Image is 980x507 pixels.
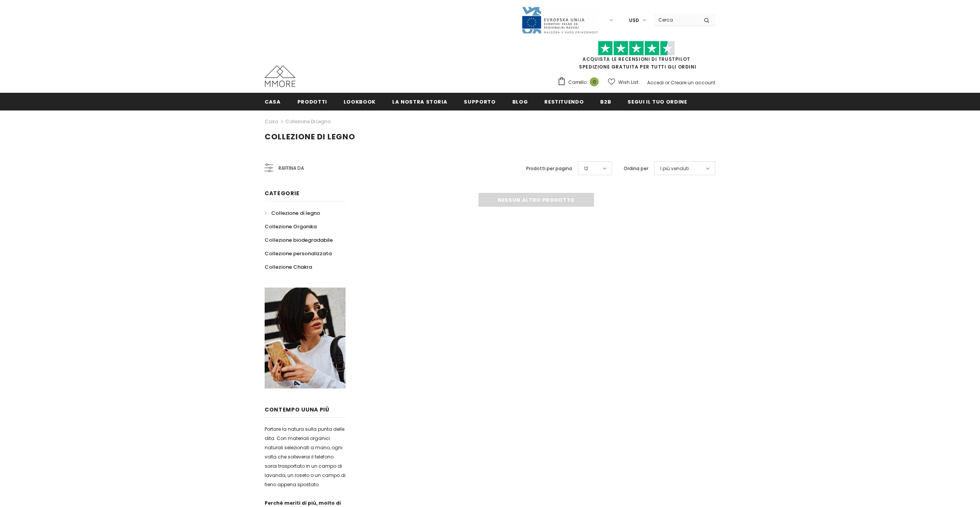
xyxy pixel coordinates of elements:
[568,79,587,86] span: Carrello
[647,79,664,86] a: Accedi
[265,406,329,413] span: contempo uUna più
[544,98,584,105] span: Restituendo
[598,41,675,56] img: Fidati di Pilot Stars
[590,77,599,86] span: 0
[628,93,687,110] a: Segui il tuo ordine
[265,117,278,126] a: Casa
[512,93,528,110] a: Blog
[265,250,332,257] span: Collezione personalizzata
[512,98,528,105] span: Blog
[544,93,584,110] a: Restituendo
[265,98,281,105] span: Casa
[265,65,295,87] img: Casi MMORE
[392,93,447,110] a: La nostra storia
[557,44,715,70] span: SPEDIZIONE GRATUITA PER TUTTI GLI ORDINI
[600,98,611,105] span: B2B
[392,98,447,105] span: La nostra storia
[265,223,317,230] span: Collezione Organika
[344,98,376,105] span: Lookbook
[521,6,598,34] img: Javni Razpis
[265,260,312,274] a: Collezione Chakra
[464,98,495,105] span: supporto
[628,98,687,105] span: Segui il tuo ordine
[618,79,638,86] span: Wish List
[265,189,299,197] span: Categorie
[265,220,317,233] a: Collezione Organika
[265,93,281,110] a: Casa
[265,131,355,142] span: Collezione di legno
[297,98,327,105] span: Prodotti
[521,17,598,23] a: Javni Razpis
[285,118,331,125] a: Collezione di legno
[464,93,495,110] a: supporto
[271,209,320,217] span: Collezione di legno
[265,236,333,244] span: Collezione biodegradabile
[600,93,611,110] a: B2B
[265,247,332,260] a: Collezione personalizzata
[629,17,639,24] span: USD
[265,425,346,489] p: Portare la natura sulla punta delle dita. Con materiali organici naturali selezionati a mano, ogn...
[297,93,327,110] a: Prodotti
[265,206,320,220] a: Collezione di legno
[279,164,304,172] span: Raffina da
[582,56,690,62] a: Acquista le recensioni di TrustPilot
[265,233,333,247] a: Collezione biodegradabile
[265,263,312,271] span: Collezione Chakra
[660,165,689,172] span: I più venduti
[526,165,572,172] label: Prodotti per pagina
[608,75,638,89] a: Wish List
[584,165,588,172] span: 12
[665,79,670,86] span: or
[344,93,376,110] a: Lookbook
[671,79,715,86] a: Creare un account
[654,14,698,25] input: Search Site
[557,77,602,88] a: Carrello 0
[624,165,648,172] label: Ordina per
